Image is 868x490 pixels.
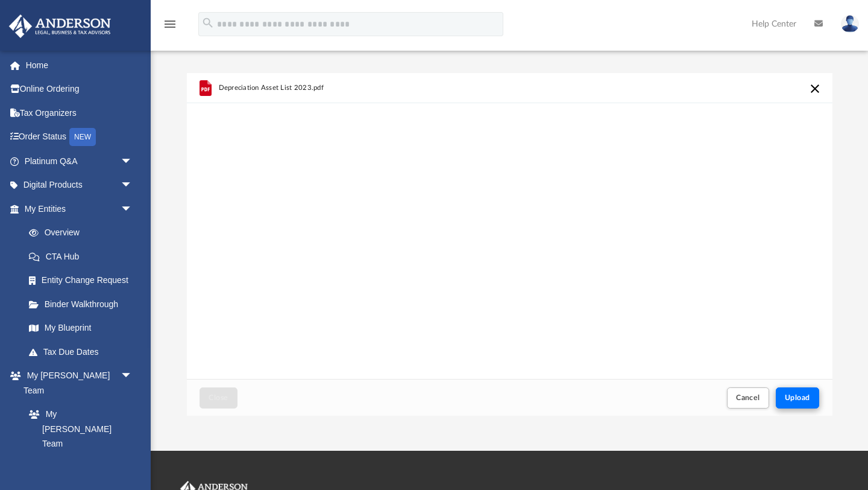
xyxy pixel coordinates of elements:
[8,149,151,173] a: Platinum Q&Aarrow_drop_down
[8,173,151,197] a: Digital Productsarrow_drop_down
[8,101,151,125] a: Tax Organizers
[8,364,145,402] a: My [PERSON_NAME] Teamarrow_drop_down
[209,394,228,401] span: Close
[218,84,323,92] span: Depreciation Asset List 2023.pdf
[163,23,177,31] a: menu
[17,402,139,456] a: My [PERSON_NAME] Team
[808,81,822,96] button: Cancel this upload
[187,73,832,380] div: grid
[727,387,769,409] button: Cancel
[121,173,145,198] span: arrow_drop_down
[17,292,151,316] a: Binder Walkthrough
[841,15,859,33] img: User Pic
[121,149,145,174] span: arrow_drop_down
[736,394,760,401] span: Cancel
[121,197,145,221] span: arrow_drop_down
[17,221,151,245] a: Overview
[8,197,151,221] a: My Entitiesarrow_drop_down
[17,316,145,340] a: My Blueprint
[17,340,151,364] a: Tax Due Dates
[187,73,832,416] div: Upload
[200,387,237,409] button: Close
[121,364,145,389] span: arrow_drop_down
[785,394,810,401] span: Upload
[17,244,151,269] a: CTA Hub
[163,17,177,31] i: menu
[8,77,151,101] a: Online Ordering
[5,14,115,38] img: Anderson Advisors Platinum Portal
[201,16,215,30] i: search
[8,125,151,150] a: Order StatusNEW
[776,387,819,409] button: Upload
[69,128,96,146] div: NEW
[17,269,151,293] a: Entity Change Request
[8,53,151,77] a: Home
